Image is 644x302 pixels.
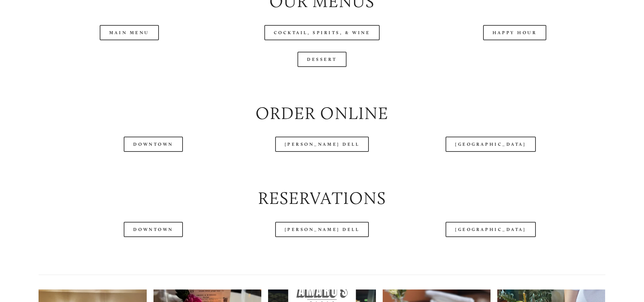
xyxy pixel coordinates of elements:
[39,101,605,125] h2: Order Online
[275,222,369,237] a: [PERSON_NAME] Dell
[124,222,183,237] a: Downtown
[124,137,183,152] a: Downtown
[297,52,347,67] a: Dessert
[446,137,535,152] a: [GEOGRAPHIC_DATA]
[275,137,369,152] a: [PERSON_NAME] Dell
[39,186,605,210] h2: Reservations
[446,222,535,237] a: [GEOGRAPHIC_DATA]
